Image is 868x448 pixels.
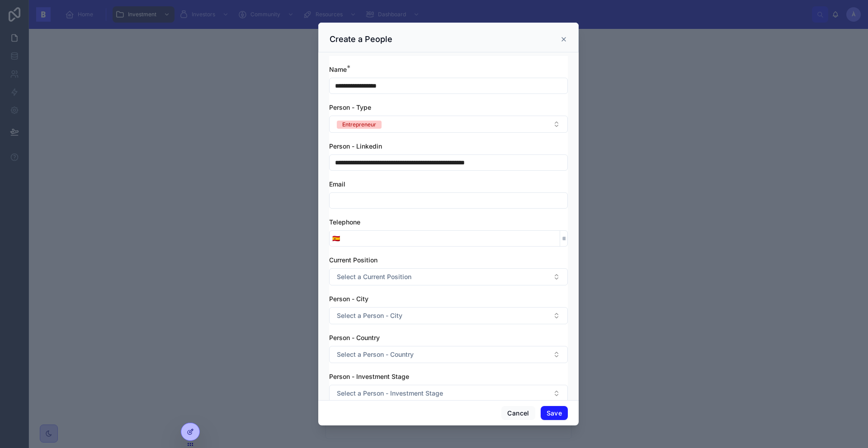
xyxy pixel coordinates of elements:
div: Entrepreneur [342,121,376,129]
button: Save [541,406,568,420]
h3: Create a People [330,34,392,45]
span: Person - Investment Stage [329,373,409,380]
span: Person - Country [329,334,380,341]
span: Select a Person - Country [337,350,414,359]
span: Current Position [329,256,377,264]
span: Person - Linkedin [329,142,382,150]
button: Select Button [329,346,568,363]
span: Person - City [329,295,368,303]
span: Email [329,180,345,188]
button: Cancel [501,406,535,420]
span: Select a Current Position [337,272,411,281]
span: Select a Person - Investment Stage [337,389,443,398]
span: 🇪🇸 [332,234,340,243]
button: Select Button [329,268,568,285]
button: Select Button [329,116,568,133]
button: Select Button [329,385,568,402]
span: Person - Type [329,103,371,111]
button: Unselect ENTREPRENEUR [337,120,382,129]
span: Name [329,65,347,73]
button: Select Button [330,230,343,247]
span: Select a Person - City [337,311,402,320]
button: Select Button [329,307,568,324]
span: Telephone [329,218,360,226]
